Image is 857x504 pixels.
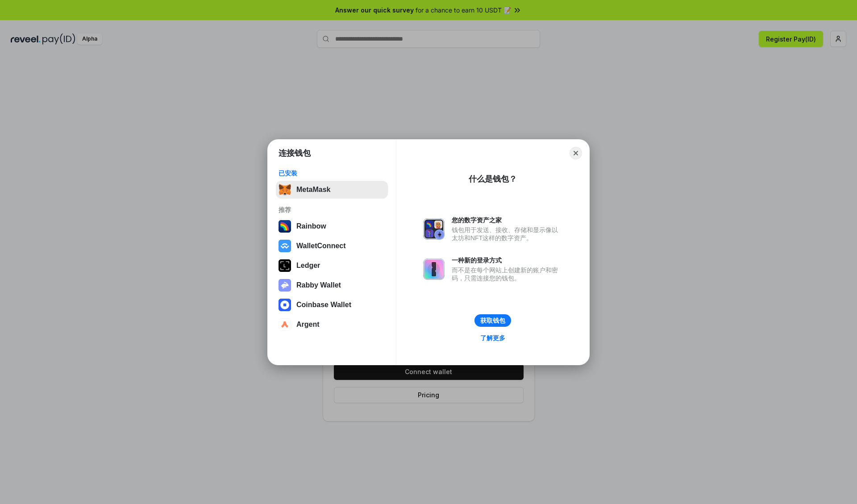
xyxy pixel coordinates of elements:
[279,299,291,311] img: svg+xml,%3Csvg%20width%3D%2228%22%20height%3D%2228%22%20viewBox%3D%220%200%2028%2028%22%20fill%3D...
[279,169,385,177] div: 已安装
[279,240,291,252] img: svg+xml,%3Csvg%20width%3D%2228%22%20height%3D%2228%22%20viewBox%3D%220%200%2028%2028%22%20fill%3D...
[276,217,388,235] button: Rainbow
[475,332,511,344] a: 了解更多
[423,218,445,240] img: svg+xml,%3Csvg%20xmlns%3D%22http%3A%2F%2Fwww.w3.org%2F2000%2Fsvg%22%20fill%3D%22none%22%20viewBox...
[480,317,505,325] div: 获取钱包
[296,301,351,309] div: Coinbase Wallet
[452,226,562,242] div: 钱包用于发送、接收、存储和显示像以太坊和NFT这样的数字资产。
[423,258,445,280] img: svg+xml,%3Csvg%20xmlns%3D%22http%3A%2F%2Fwww.w3.org%2F2000%2Fsvg%22%20fill%3D%22none%22%20viewBox...
[570,147,582,159] button: Close
[276,316,388,333] button: Argent
[296,242,346,250] div: WalletConnect
[296,281,341,289] div: Rabby Wallet
[480,334,505,342] div: 了解更多
[296,262,320,270] div: Ledger
[474,314,511,327] button: 获取钱包
[452,216,562,224] div: 您的数字资产之家
[452,256,562,264] div: 一种新的登录方式
[279,206,385,214] div: 推荐
[296,186,330,194] div: MetaMask
[469,174,517,184] div: 什么是钱包？
[279,148,311,158] h1: 连接钱包
[276,237,388,255] button: WalletConnect
[276,181,388,199] button: MetaMask
[279,279,291,292] img: svg+xml,%3Csvg%20xmlns%3D%22http%3A%2F%2Fwww.w3.org%2F2000%2Fsvg%22%20fill%3D%22none%22%20viewBox...
[279,183,291,196] img: svg+xml,%3Csvg%20fill%3D%22none%22%20height%3D%2233%22%20viewBox%3D%220%200%2035%2033%22%20width%...
[279,220,291,233] img: svg+xml,%3Csvg%20width%3D%22120%22%20height%3D%22120%22%20viewBox%3D%220%200%20120%20120%22%20fil...
[296,321,320,329] div: Argent
[276,257,388,275] button: Ledger
[279,318,291,331] img: svg+xml,%3Csvg%20width%3D%2228%22%20height%3D%2228%22%20viewBox%3D%220%200%2028%2028%22%20fill%3D...
[279,259,291,272] img: svg+xml,%3Csvg%20xmlns%3D%22http%3A%2F%2Fwww.w3.org%2F2000%2Fsvg%22%20width%3D%2228%22%20height%3...
[296,222,326,230] div: Rainbow
[276,296,388,314] button: Coinbase Wallet
[276,276,388,294] button: Rabby Wallet
[452,266,562,282] div: 而不是在每个网站上创建新的账户和密码，只需连接您的钱包。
